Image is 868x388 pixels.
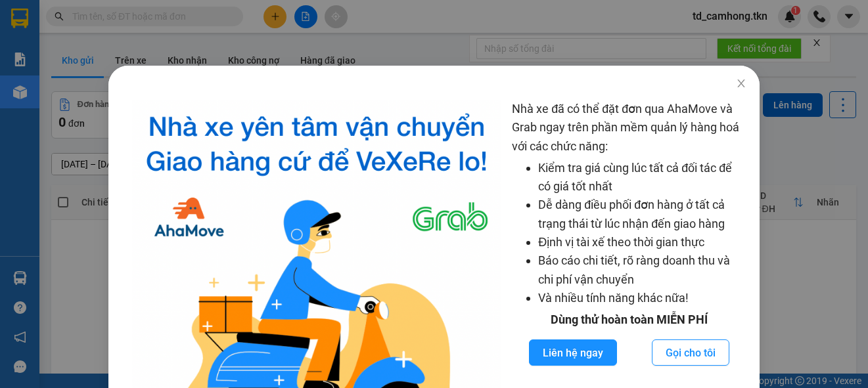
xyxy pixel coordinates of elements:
li: Kiểm tra giá cùng lúc tất cả đối tác để có giá tốt nhất [538,159,746,196]
span: close [736,78,746,89]
li: Và nhiều tính năng khác nữa! [538,289,746,307]
div: Dùng thử hoàn toàn MIỄN PHÍ [512,311,746,329]
span: Gọi cho tôi [666,345,716,361]
li: Định vị tài xế theo thời gian thực [538,233,746,251]
span: Liên hệ ngay [543,345,603,361]
button: Close [723,66,760,102]
button: Gọi cho tôi [652,339,729,366]
button: Liên hệ ngay [529,339,617,366]
li: Báo cáo chi tiết, rõ ràng doanh thu và chi phí vận chuyển [538,251,746,289]
li: Dễ dàng điều phối đơn hàng ở tất cả trạng thái từ lúc nhận đến giao hàng [538,196,746,233]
